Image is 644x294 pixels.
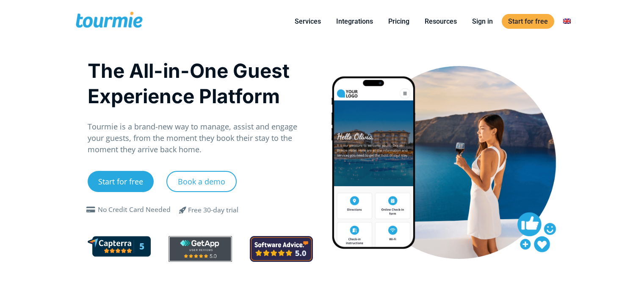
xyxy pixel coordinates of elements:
p: Tourmie is a brand-new way to manage, assist and engage your guests, from the moment they book th... [88,121,313,155]
a: Services [288,16,327,27]
a: Start for free [88,171,154,192]
div: Free 30-day trial [188,205,238,215]
a: Start for free [502,14,554,29]
a: Book a demo [166,171,237,192]
a: Resources [418,16,463,27]
a: Integrations [330,16,379,27]
span:  [84,206,98,213]
h1: The All-in-One Guest Experience Platform [88,58,313,109]
div: No Credit Card Needed [98,205,171,215]
a: Sign in [466,16,499,27]
a: Pricing [382,16,416,27]
span:  [173,205,193,215]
